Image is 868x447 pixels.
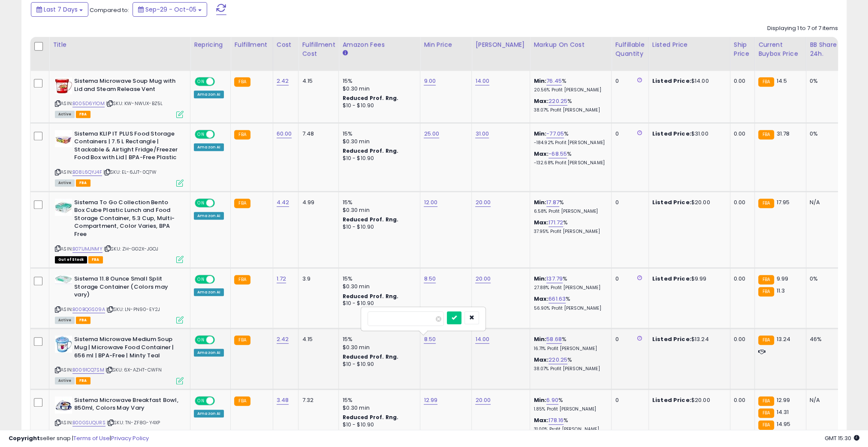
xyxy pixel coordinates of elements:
[475,198,491,207] a: 20.00
[55,335,184,383] div: ASIN:
[74,77,178,95] b: Sistema Microwave Soup Mug with Lid and Steam Release Vent
[758,40,802,58] div: Current Buybox Price
[758,77,774,87] small: FBA
[533,229,605,235] p: 37.95% Profit [PERSON_NAME]
[810,275,838,283] div: 0%
[533,150,605,166] div: %
[615,396,642,404] div: 0
[810,77,838,85] div: 0%
[55,317,75,324] span: All listings currently available for purchase on Amazon
[342,77,413,85] div: 15%
[55,130,72,147] img: 41e37ZIYLHL._SL40_.jpg
[342,40,416,49] div: Amazon Fees
[652,199,723,206] div: $20.00
[615,275,642,283] div: 0
[302,396,332,404] div: 7.32
[776,275,788,283] span: 9.99
[103,169,157,175] span: | SKU: EL-6JJT-0Q7W
[234,335,250,345] small: FBA
[533,396,605,412] div: %
[758,287,774,296] small: FBA
[758,335,774,345] small: FBA
[533,199,605,214] div: %
[652,275,691,283] b: Listed Price:
[533,285,605,291] p: 27.88% Profit [PERSON_NAME]
[74,130,178,164] b: Sistema KLIP IT PLUS Food Storage Containers | 7.5 L Rectangle | Stackable & Airtight Fridge/Free...
[145,5,196,14] span: Sep-29 - Oct-05
[196,397,206,404] span: ON
[533,107,605,113] p: 38.07% Profit [PERSON_NAME]
[810,396,838,404] div: N/A
[302,40,335,58] div: Fulfillment Cost
[342,206,413,214] div: $0.30 min
[767,24,838,33] div: Displaying 1 to 7 of 7 items
[277,335,289,344] a: 2.42
[810,335,838,343] div: 46%
[734,199,748,206] div: 0.00
[734,40,751,58] div: Ship Price
[758,130,774,139] small: FBA
[424,77,436,85] a: 9.00
[810,40,841,58] div: BB Share 24h.
[55,111,75,118] span: All listings currently available for purchase on Amazon
[214,276,227,283] span: OFF
[652,396,691,404] b: Listed Price:
[533,275,546,283] b: Min:
[533,416,549,424] b: Max:
[546,198,559,207] a: 17.87
[55,396,184,436] div: ASIN:
[776,198,790,206] span: 17.95
[342,335,413,343] div: 15%
[55,377,75,384] span: All listings currently available for purchase on Amazon
[533,406,605,412] p: 1.85% Profit [PERSON_NAME]
[475,335,489,344] a: 14.00
[342,353,398,360] b: Reduced Prof. Rng.
[533,130,546,138] b: Min:
[615,199,642,206] div: 0
[424,275,436,283] a: 8.50
[424,396,437,405] a: 12.99
[776,77,787,85] span: 14.5
[234,396,250,406] small: FBA
[302,199,332,206] div: 4.99
[107,419,160,426] span: | SKU: TN-ZF8G-Y4XP
[196,199,206,206] span: ON
[342,283,413,290] div: $0.30 min
[758,275,774,284] small: FBA
[90,6,129,14] span: Compared to:
[342,138,413,145] div: $0.30 min
[194,212,224,220] div: Amazon AI
[546,396,558,405] a: 6.90
[734,130,748,138] div: 0.00
[196,336,206,344] span: ON
[76,179,90,187] span: FBA
[734,335,748,343] div: 0.00
[533,160,605,166] p: -132.68% Profit [PERSON_NAME]
[549,150,567,158] a: -68.55
[214,130,227,138] span: OFF
[475,396,491,405] a: 20.00
[55,275,184,323] div: ASIN:
[652,130,723,138] div: $31.00
[776,420,790,428] span: 14.95
[776,287,785,295] span: 11.3
[533,356,549,364] b: Max:
[302,77,332,85] div: 4.15
[533,150,549,158] b: Max:
[652,396,723,404] div: $20.00
[55,179,75,187] span: All listings currently available for purchase on Amazon
[342,94,398,102] b: Reduced Prof. Rng.
[342,361,413,368] div: $10 - $10.90
[55,396,72,414] img: 41cpYol6j+L._SL40_.jpg
[776,130,790,138] span: 31.78
[196,276,206,283] span: ON
[76,111,90,118] span: FBA
[475,40,526,49] div: [PERSON_NAME]
[302,335,332,343] div: 4.15
[475,77,489,85] a: 14.00
[652,198,691,206] b: Listed Price:
[194,40,227,49] div: Repricing
[424,198,437,207] a: 12.00
[196,130,206,138] span: ON
[9,434,40,442] strong: Copyright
